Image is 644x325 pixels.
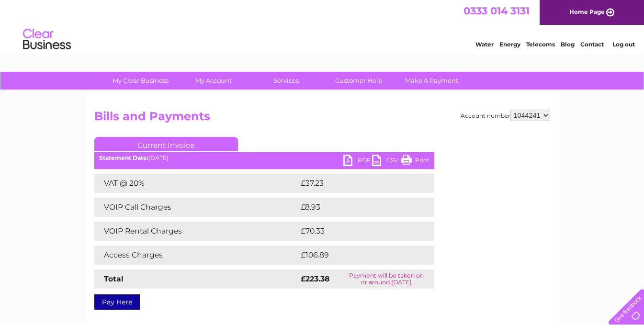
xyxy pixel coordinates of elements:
td: VOIP Call Charges [94,198,298,217]
b: Statement Date: [99,154,148,161]
a: Telecoms [526,41,555,48]
td: £37.23 [298,174,414,193]
a: 0333 014 3131 [463,5,530,17]
a: PDF [343,155,372,168]
a: Log out [612,41,635,48]
a: My Clear Business [101,72,180,90]
div: Account number [461,110,550,121]
strong: Total [104,274,124,283]
td: VAT @ 20% [94,174,298,193]
td: £70.33 [298,222,415,241]
a: Print [401,155,429,168]
a: Energy [499,41,520,48]
td: £8.93 [298,198,412,217]
a: Pay Here [94,294,140,310]
img: logo.png [23,25,71,54]
td: VOIP Rental Charges [94,222,298,241]
a: Customer Help [319,72,398,90]
a: Make A Payment [392,72,471,90]
a: CSV [372,155,401,168]
strong: £223.38 [301,274,329,283]
a: Blog [561,41,575,48]
a: Water [475,41,494,48]
a: Current Invoice [94,137,238,151]
td: Payment will be taken on or around [DATE] [339,269,434,289]
td: £106.89 [298,246,417,265]
a: Services [247,72,326,90]
td: Access Charges [94,246,298,265]
div: [DATE] [94,155,434,161]
div: Clear Business is a trading name of Verastar Limited (registered in [GEOGRAPHIC_DATA] No. 3667643... [96,5,549,46]
h2: Bills and Payments [94,110,550,128]
a: My Account [174,72,253,90]
a: Contact [580,41,604,48]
